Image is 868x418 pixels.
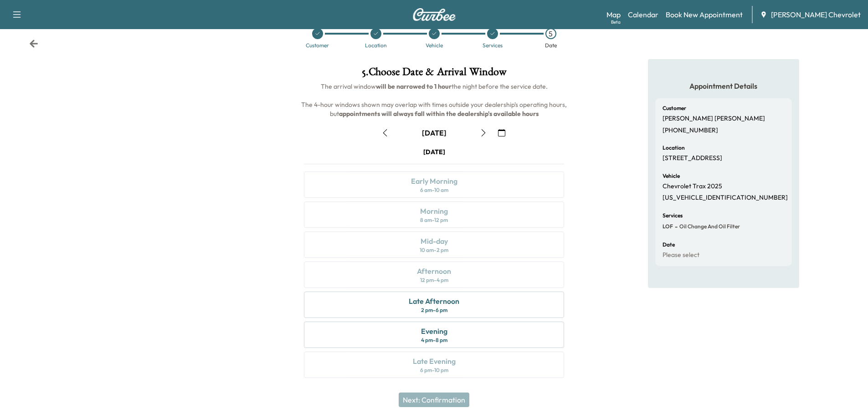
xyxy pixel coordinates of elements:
[376,82,452,91] b: will be narrowed to 1 hour
[663,223,673,230] span: LOF
[29,39,38,48] div: Back
[365,43,387,48] div: Location
[421,337,447,344] div: 4 pm - 8 pm
[412,8,456,21] img: Curbee Logo
[423,147,445,156] div: [DATE]
[663,115,765,123] p: [PERSON_NAME] [PERSON_NAME]
[663,173,680,179] h6: Vehicle
[628,9,658,20] a: Calendar
[611,19,621,25] div: Beta
[678,223,740,230] span: Oil Change and Oil Filter
[409,296,459,307] div: Late Afternoon
[663,251,699,259] p: Please select
[771,9,861,20] span: [PERSON_NAME] Chevrolet
[663,242,675,247] h6: Date
[673,222,678,231] span: -
[663,126,718,135] p: [PHONE_NUMBER]
[663,194,788,202] p: [US_VEHICLE_IDENTIFICATION_NUMBER]
[663,145,685,151] h6: Location
[483,43,503,48] div: Services
[655,81,792,91] h5: Appointment Details
[339,110,539,118] b: appointments will always fall within the dealership's available hours
[663,182,722,191] p: Chevrolet Trax 2025
[606,9,621,20] a: MapBeta
[422,128,447,138] div: [DATE]
[306,43,329,48] div: Customer
[426,43,443,48] div: Vehicle
[663,213,683,218] h6: Services
[545,28,556,39] div: 5
[297,66,571,82] h1: 5 . Choose Date & Arrival Window
[663,106,686,111] h6: Customer
[421,307,447,314] div: 2 pm - 6 pm
[421,326,447,337] div: Evening
[545,43,557,48] div: Date
[663,154,722,162] p: [STREET_ADDRESS]
[666,9,743,20] a: Book New Appointment
[301,82,568,118] span: The arrival window the night before the service date. The 4-hour windows shown may overlap with t...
